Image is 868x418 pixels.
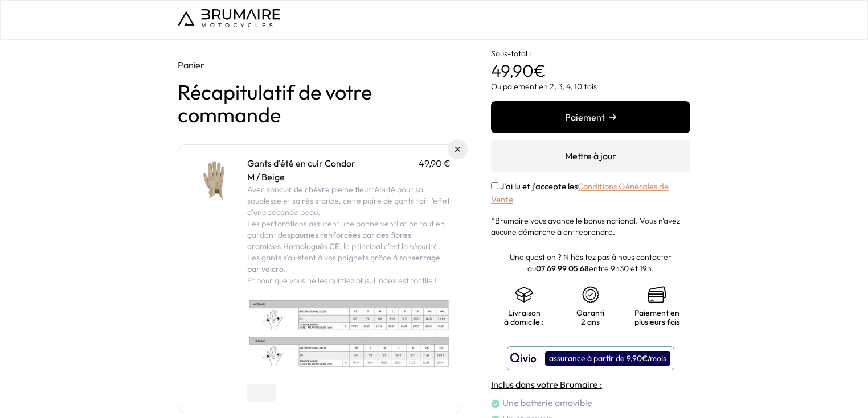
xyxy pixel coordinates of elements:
p: Paiement en plusieurs fois [634,308,680,326]
li: Une batterie amovible [491,396,690,409]
img: Logo de Brumaire [178,9,280,27]
p: Les gants s’ajustent à vos poignets grâce à son . [247,252,451,275]
p: M / Beige [247,170,451,184]
img: right-arrow.png [609,114,616,121]
p: Et pour que vous ne les quittiez plus, l'index est tactile ! [247,275,451,286]
p: € [491,40,690,81]
span: 49,90 [491,60,534,81]
img: certificat-de-garantie.png [582,285,600,304]
img: logo qivio [510,351,537,365]
span: Sous-total : [491,48,531,59]
img: credit-cards.png [648,285,666,304]
p: Livraison à domicile : [502,308,546,326]
a: 07 69 99 05 68 [536,263,589,274]
div: assurance à partir de 9,90€/mois [545,351,670,366]
button: Paiement [491,101,690,133]
img: Gants d'été en cuir Condor - M / Beige [190,156,238,205]
p: Ou paiement en 2, 3, 4, 10 fois [491,81,690,92]
a: Conditions Générales de Vente [491,181,669,205]
strong: cuir de chèvre pleine fleur [279,184,371,194]
h1: Récapitulatif de votre commande [178,81,462,126]
img: check.png [491,399,500,408]
p: Garanti 2 ans [569,308,613,326]
img: Supprimer du panier [455,147,460,152]
p: *Brumaire vous avance le bonus national. Vous n'avez aucune démarche à entreprendre. [491,215,690,238]
strong: paumes renforcées par des fibres aramides [247,230,411,251]
p: Une question ? N'hésitez pas à nous contacter au entre 9h30 et 19h. [491,251,690,274]
p: 49,90 € [419,156,451,170]
p: Panier [178,58,462,72]
button: Mettre à jour [491,140,690,172]
h4: Inclus dans votre Brumaire : [491,378,690,391]
label: J'ai lu et j'accepte les [491,181,669,205]
p: Avec son réputé pour sa souplesse et sa résistance, cette paire de gants fait l'effet d'une secon... [247,184,451,218]
strong: Homologués CE [283,241,339,251]
button: assurance à partir de 9,90€/mois [507,346,674,370]
a: Gants d'été en cuir Condor [247,158,355,169]
img: shipping.png [515,285,533,304]
p: Les perforations assurent une bonne ventilation tout en gardant des . , le principal c'est la séc... [247,218,451,252]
